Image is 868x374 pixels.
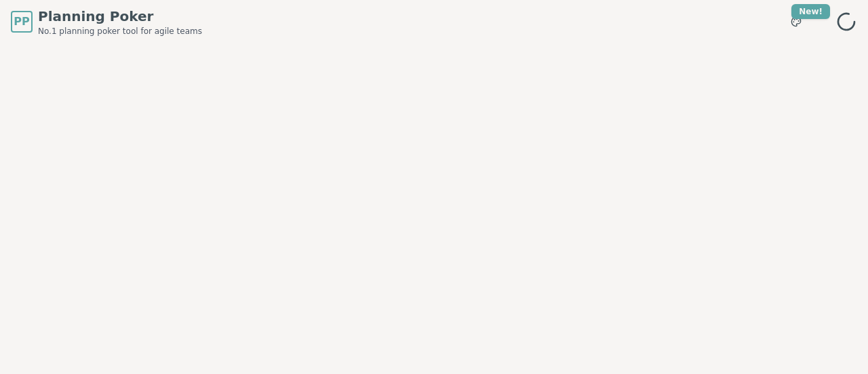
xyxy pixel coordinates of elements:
button: New! [784,10,808,34]
div: New! [791,4,830,19]
span: Planning Poker [38,7,202,26]
span: No.1 planning poker tool for agile teams [38,26,202,37]
a: PPPlanning PokerNo.1 planning poker tool for agile teams [11,7,202,37]
span: PP [14,14,29,30]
